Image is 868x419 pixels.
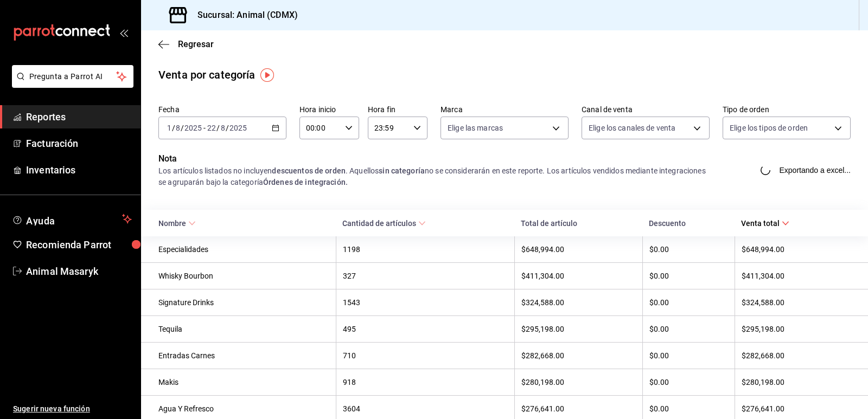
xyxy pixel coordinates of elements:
[119,28,128,37] button: open_drawer_menu
[742,351,851,360] div: $282,668.00
[343,272,508,280] div: 327
[216,124,220,132] span: /
[342,219,426,228] span: Cantidad de artículos
[763,165,851,175] button: Exportando a excel...
[181,124,184,132] span: /
[649,325,728,333] div: $0.00
[448,123,503,133] span: Elige las marcas
[226,124,229,132] span: /
[742,325,851,333] div: $295,198.00
[742,378,851,386] div: $280,198.00
[730,123,808,133] span: Elige los tipos de orden
[158,351,329,360] div: Entradas Carnes
[742,272,851,280] div: $411,304.00
[521,245,636,254] div: $648,994.00
[272,166,346,175] strong: descuentos de orden
[26,109,132,124] span: Reportes
[158,298,329,307] div: Signature Drinks
[649,245,728,254] div: $0.00
[521,378,636,386] div: $280,198.00
[26,163,132,177] span: Inventarios
[158,245,329,254] div: Especialidades
[649,351,728,360] div: $0.00
[649,404,728,413] div: $0.00
[229,124,247,132] input: ----
[521,325,636,333] div: $295,198.00
[158,165,710,188] div: Los artículos listados no incluyen . Aquellos no se considerarán en este reporte. Los artículos v...
[589,123,675,133] span: Elige los canales de venta
[343,298,508,307] div: 1543
[158,404,329,413] div: Agua Y Refresco
[158,272,329,280] div: Whisky Bourbon
[158,325,329,333] div: Tequila
[723,106,851,113] label: Tipo de orden
[207,124,216,132] input: --
[742,245,851,254] div: $648,994.00
[8,79,133,90] a: Pregunta a Parrot AI
[13,403,132,415] span: Sugerir nueva función
[379,166,425,175] strong: sin categoría
[343,325,508,333] div: 495
[158,39,214,49] button: Regresar
[521,351,636,360] div: $282,668.00
[26,237,132,252] span: Recomienda Parrot
[26,264,132,279] span: Animal Masaryk
[299,106,359,113] label: Hora inicio
[742,298,851,307] div: $324,588.00
[649,298,728,307] div: $0.00
[220,124,226,132] input: --
[649,272,728,280] div: $0.00
[158,219,196,228] span: Nombre
[203,124,206,132] span: -
[521,404,636,413] div: $276,641.00
[158,106,286,113] label: Fecha
[260,68,274,82] img: Tooltip marker
[158,152,710,165] p: Nota
[12,65,133,88] button: Pregunta a Parrot AI
[582,106,710,113] label: Canal de venta
[167,124,172,132] input: --
[263,178,348,186] strong: Órdenes de integración.
[189,9,298,22] h3: Sucursal: Animal (CDMX)
[521,272,636,280] div: $411,304.00
[741,219,789,228] span: Venta total
[175,124,181,132] input: --
[521,298,636,307] div: $324,588.00
[26,212,118,225] span: Ayuda
[29,71,117,82] span: Pregunta a Parrot AI
[343,351,508,360] div: 710
[343,245,508,254] div: 1198
[649,378,728,386] div: $0.00
[172,124,175,132] span: /
[642,210,735,236] th: Descuento
[742,404,851,413] div: $276,641.00
[158,67,256,83] div: Venta por categoría
[158,378,329,386] div: Makis
[184,124,202,132] input: ----
[178,39,214,49] span: Regresar
[343,378,508,386] div: 918
[514,210,642,236] th: Total de artículo
[368,106,427,113] label: Hora fin
[441,106,569,113] label: Marca
[26,136,132,151] span: Facturación
[343,404,508,413] div: 3604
